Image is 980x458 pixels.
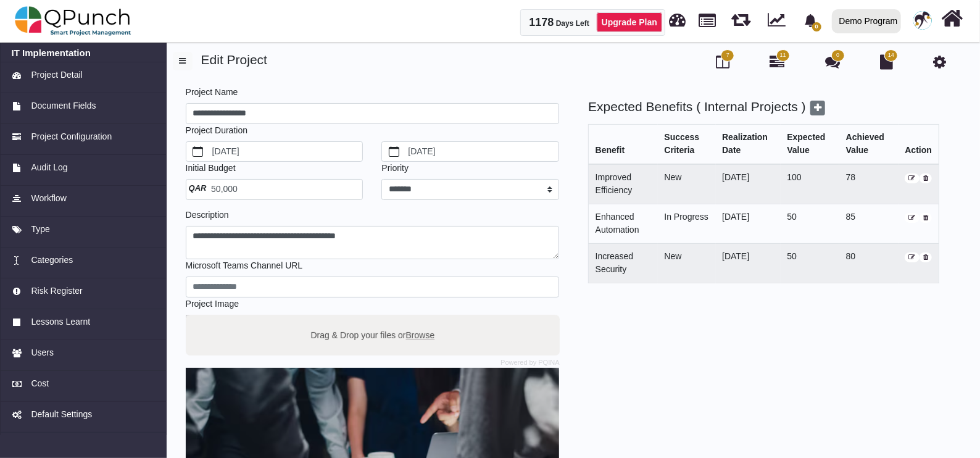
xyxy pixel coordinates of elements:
[31,377,49,390] span: Cost
[589,204,658,243] td: Enhanced Automation
[913,11,932,30] span: Demo Support
[800,9,821,31] div: Notification
[716,54,729,69] i: Board
[31,408,92,421] span: Default Settings
[31,130,112,143] span: Project Configuration
[31,285,82,298] span: Risk Register
[186,298,239,310] label: Project Image
[389,146,400,157] svg: calendar
[596,144,652,157] div: Benefit
[589,243,658,283] td: Increased Security
[880,54,893,69] i: Document Library
[306,324,439,346] label: Drag & Drop your files or
[722,131,774,157] div: Realization Date
[500,360,559,365] a: Powered by PQINA
[731,6,750,27] span: Sprints
[810,101,826,115] span: Add benefits
[762,1,797,41] div: Dynamic Report
[173,52,971,67] h4: Edit Project
[770,54,785,69] i: Roadmap
[193,146,204,157] svg: calendar
[31,69,82,81] span: Project Detail
[381,162,409,175] label: Priority
[888,51,894,60] span: 14
[556,19,589,28] span: Days Left
[781,164,839,204] td: 100
[665,131,710,157] div: Success Criteria
[780,51,786,60] span: 11
[186,142,210,162] button: calendar
[15,2,131,40] img: qpunch-sp.fa6292f.png
[839,164,898,204] td: 78
[905,144,932,157] div: Action
[31,99,96,112] span: Document Fields
[839,10,898,32] div: Demo Program
[31,346,54,359] span: Users
[839,243,898,283] td: 80
[31,315,90,328] span: Lessons Learnt
[658,243,716,283] td: New
[529,16,554,28] span: 1178
[405,330,434,339] span: Browse
[825,54,840,69] i: Punch Discussion
[839,204,898,243] td: 85
[781,204,839,243] td: 50
[716,243,781,283] td: [DATE]
[382,142,406,162] button: calendar
[193,184,238,194] span: 50,000
[812,22,821,31] span: 0
[597,12,662,32] a: Upgrade Plan
[846,131,892,157] div: Achieved Value
[31,192,66,205] span: Workflow
[31,223,49,236] span: Type
[781,243,839,283] td: 50
[588,99,939,115] h4: Expected Benefits ( Internal Projects )
[716,204,781,243] td: [DATE]
[716,164,781,204] td: [DATE]
[906,1,939,40] a: avatar
[787,131,833,157] div: Expected Value
[186,162,236,175] label: Initial Budget
[826,1,906,41] a: Demo Program
[913,11,932,30] img: avatar
[186,124,247,137] label: Project Duration
[942,7,963,30] i: Home
[406,142,559,162] label: [DATE]
[699,8,716,27] span: Projects
[726,51,729,60] span: 7
[186,209,229,222] label: Description
[804,14,817,27] svg: bell fill
[770,59,785,69] a: 11
[31,254,73,267] span: Categories
[31,161,67,174] span: Audit Log
[797,1,827,40] a: bell fill0
[658,164,716,204] td: New
[186,259,303,272] label: Microsoft Teams Channel URL
[670,7,686,26] span: Dashboard
[836,51,839,60] span: 0
[658,204,716,243] td: In Progress
[12,48,156,59] a: IT Implementation
[210,142,362,162] label: [DATE]
[186,86,238,99] label: Project Name
[589,164,658,204] td: Improved Efficiency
